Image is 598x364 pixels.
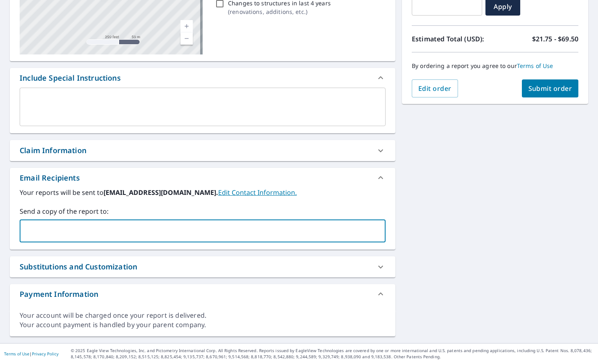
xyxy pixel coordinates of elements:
a: EditContactInfo [218,188,297,197]
div: Claim Information [10,140,395,161]
a: Privacy Policy [32,351,59,357]
p: © 2025 Eagle View Technologies, Inc. and Pictometry International Corp. All Rights Reserved. Repo... [71,348,594,360]
span: Edit order [418,84,451,93]
div: Substitutions and Customization [20,261,137,272]
p: By ordering a report you agree to our [412,62,578,70]
div: Substitutions and Customization [10,256,395,277]
button: Submit order [522,79,579,97]
span: Submit order [528,84,572,93]
div: Email Recipients [20,172,80,183]
button: Edit order [412,79,458,97]
div: Your account will be charged once your report is delivered. [20,311,386,320]
div: Payment Information [10,284,395,304]
div: Your account payment is handled by your parent company. [20,320,386,330]
div: Email Recipients [10,168,395,188]
label: Your reports will be sent to [20,188,386,197]
div: Include Special Instructions [10,68,395,88]
a: Current Level 17, Zoom Out [181,32,193,45]
a: Terms of Use [517,62,553,70]
a: Terms of Use [4,351,29,357]
label: Send a copy of the report to: [20,206,386,216]
a: Current Level 17, Zoom In [181,20,193,32]
p: | [4,351,59,356]
div: Include Special Instructions [20,72,121,84]
b: [EMAIL_ADDRESS][DOMAIN_NAME]. [104,188,218,197]
div: Claim Information [20,145,86,156]
p: ( renovations, additions, etc. ) [228,7,331,16]
p: $21.75 - $69.50 [532,34,578,44]
div: Payment Information [20,289,98,300]
span: Apply [492,2,514,11]
p: Estimated Total (USD): [412,34,495,44]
